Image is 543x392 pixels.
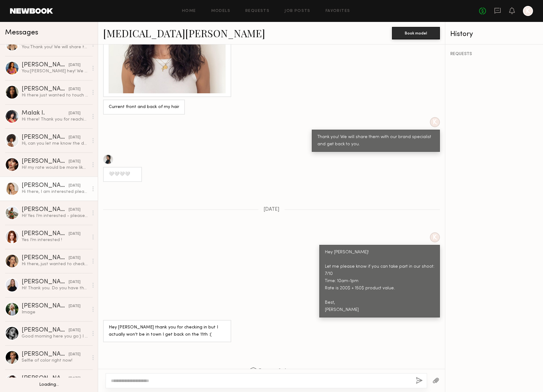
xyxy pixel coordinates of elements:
div: [DATE] [69,376,81,382]
div: Hi there, just wanted to check back in and see if I should still hold for [DATE]? Thanks! [22,261,88,267]
div: [DATE] [69,207,81,213]
div: [DATE] [69,352,81,358]
div: Malak I. [22,110,69,116]
div: Selfie of color right now! [22,358,88,364]
div: Current front and back of my hair [109,104,179,111]
div: Good morning here you go:) I don’t have any extensions I have medium to long hair And it’s dark b... [22,333,88,339]
div: [DATE] [69,135,81,141]
div: [PERSON_NAME] [22,231,69,237]
div: [PERSON_NAME] [22,279,69,285]
a: Book model [392,30,440,35]
a: Requests [245,9,269,13]
div: [PERSON_NAME] [22,62,69,68]
div: [DATE] [69,159,81,165]
div: Yes I’m interested ! [22,237,88,243]
a: Favorites [326,9,350,13]
div: [PERSON_NAME] [22,207,69,213]
div: [PERSON_NAME] [22,86,69,92]
div: [DATE] [69,86,81,92]
div: [DATE] [69,111,81,116]
div: History [450,31,538,38]
div: Image [22,309,88,315]
div: 🤍🤍🤍🤍 [109,171,136,178]
div: Hi! Yes I’m interested - please send over more info when you can :) [22,213,88,219]
a: K [523,6,533,16]
a: Home [182,9,196,13]
div: [PERSON_NAME] [22,351,69,358]
div: Hi! Thank you. Do you have the brief for the shoot? That way I can see how much time it will requ... [22,285,88,291]
div: [DATE] [69,328,81,333]
div: [DATE] [69,303,81,309]
span: For your Safety [250,367,293,375]
div: Hi there just wanted to touch base with you on this again. [22,92,88,98]
div: [PERSON_NAME] [22,303,69,309]
div: You: Thank you! We will share them with our brand specialist and get back to you. [22,44,88,50]
div: Hey [PERSON_NAME]! Let me please know if you can take part in our shoot: 7/10 Time: 10am-1pm Rate... [325,249,434,314]
div: [DATE] [69,255,81,261]
div: [DATE] [69,231,81,237]
div: [DATE] [69,183,81,189]
div: [PERSON_NAME] [22,375,69,382]
div: Hey [PERSON_NAME] thank you for checking in but I actually won’t be in town I get back on the 11t... [109,324,226,338]
div: [DATE] [69,62,81,68]
a: Job Posts [285,9,311,13]
div: Hi, can you let me know the details?! [22,141,88,147]
div: Hi there! Thank you for reaching out! I would love to collaborate together. My hourly rate is 200... [22,116,88,122]
div: [PERSON_NAME] [22,134,69,141]
div: Thank you! We will share them with our brand specialist and get back to you. [317,134,434,148]
a: [MEDICAL_DATA][PERSON_NAME] [103,26,265,40]
div: Hi! my rate would be more like 250-300 per video but I would love to get more details and then we... [22,165,88,171]
div: [PERSON_NAME] [22,255,69,261]
div: [PERSON_NAME] [22,183,69,189]
button: Book model [392,27,440,39]
div: [DATE] [69,279,81,285]
div: You: [PERSON_NAME] hey! We are looking for a model to showcase our new hair leave in mask treatme... [22,68,88,74]
div: REQUESTS [450,52,538,56]
span: [DATE] [264,207,279,212]
div: Hi there, I am interested please send over more information :-) [22,189,88,195]
a: Models [211,9,230,13]
span: Messages [5,29,38,36]
div: [PERSON_NAME] [22,158,69,165]
div: [PERSON_NAME] [22,327,69,333]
